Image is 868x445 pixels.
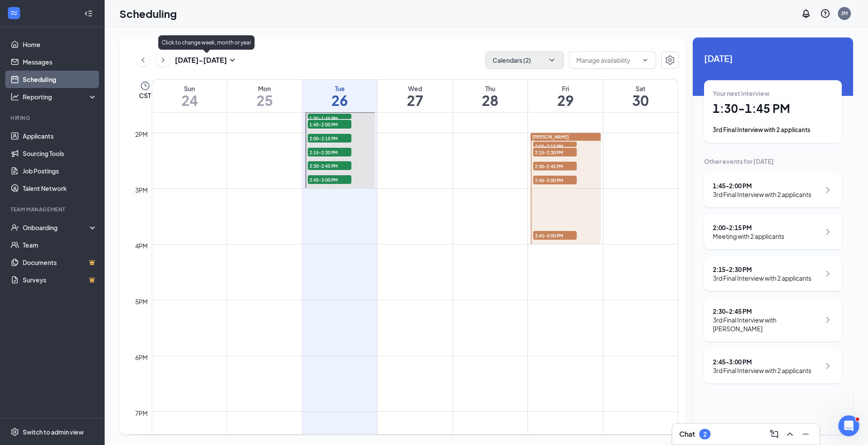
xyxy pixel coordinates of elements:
div: Tue [303,84,378,93]
span: 2:30-2:45 PM [308,161,351,170]
div: Thu [453,84,528,93]
a: August 25, 2025 [227,80,302,112]
div: Other events for [DATE] [704,157,842,166]
h1: 24 [152,93,227,108]
button: ChevronUp [783,427,797,441]
svg: Minimize [800,429,811,439]
a: August 30, 2025 [603,80,678,112]
div: Hiring [10,114,95,122]
div: 2:00 - 2:15 PM [713,223,784,232]
div: Sat [603,84,678,93]
div: Reporting [23,92,98,101]
svg: QuestionInfo [820,8,831,19]
div: 2:15 - 2:30 PM [713,265,811,274]
svg: Notifications [801,8,811,19]
svg: ChevronRight [823,361,833,371]
span: 2:30-2:45 PM [533,162,577,170]
div: 3rd Final Interview with 2 applicants [713,126,833,134]
svg: ChevronRight [159,55,167,65]
a: Talent Network [23,180,97,197]
span: [DATE] [704,51,842,65]
h1: 29 [528,93,603,108]
div: 2:45 - 3:00 PM [713,357,811,366]
div: Team Management [10,206,95,213]
button: Minimize [799,427,813,441]
div: Mon [227,84,302,93]
div: 2pm [134,129,150,139]
button: ChevronRight [157,54,170,67]
span: 2:45-3:00 PM [308,175,351,184]
svg: UserCheck [10,223,19,232]
button: ChevronLeft [136,54,150,67]
a: Messages [23,53,97,71]
svg: ChevronLeft [139,55,147,65]
svg: ChevronRight [823,268,833,279]
svg: SmallChevronDown [227,55,238,65]
a: DocumentsCrown [23,254,97,271]
span: CST [139,91,151,100]
a: Sourcing Tools [23,145,97,162]
svg: ChevronDown [548,56,556,65]
div: 7pm [134,408,150,418]
h1: 25 [227,93,302,108]
div: 1:45 - 2:00 PM [713,181,811,190]
span: 2:00-2:15 PM [308,134,351,143]
svg: Settings [10,428,19,436]
div: JM [841,10,848,17]
svg: Settings [665,55,675,65]
span: 2:00-2:15 PM [533,142,577,150]
a: Applicants [23,127,97,145]
div: 3rd Final Interview with [PERSON_NAME] [713,316,820,333]
div: 6pm [134,353,150,362]
span: 2:15-2:30 PM [533,148,577,156]
h1: 28 [453,93,528,108]
span: [PERSON_NAME] [532,134,569,139]
span: 1:45-2:00 PM [308,120,351,129]
div: Fri [528,84,603,93]
a: August 29, 2025 [528,80,603,112]
span: 2:45-3:00 PM [533,176,577,184]
div: 5pm [134,297,150,306]
h1: Scheduling [119,6,177,21]
a: SurveysCrown [23,271,97,289]
h3: [DATE] - [DATE] [175,55,227,65]
input: Manage availability [576,55,638,65]
svg: ComposeMessage [769,429,779,439]
span: 2:15-2:30 PM [308,148,351,156]
svg: ChevronRight [823,227,833,237]
svg: WorkstreamLogo [10,9,18,17]
button: Settings [661,51,679,69]
span: 3:45-4:00 PM [533,231,577,240]
svg: Collapse [84,9,93,18]
button: ComposeMessage [767,427,781,441]
div: 3rd Final Interview with 2 applicants [713,366,811,375]
div: Switch to admin view [23,428,84,436]
h1: 30 [603,93,678,108]
h1: 1:30 - 1:45 PM [713,101,833,116]
button: Calendars (2)ChevronDown [485,51,564,69]
div: Sun [152,84,227,93]
svg: Clock [140,81,150,91]
div: 2 [703,431,707,438]
svg: ChevronUp [785,429,795,439]
span: 1:30-1:45 PM [308,114,351,122]
h1: 27 [378,93,453,108]
a: August 27, 2025 [378,80,453,112]
div: 3pm [134,185,150,195]
a: August 28, 2025 [453,80,528,112]
div: Wed [378,84,453,93]
a: Team [23,236,97,254]
svg: ChevronRight [823,185,833,195]
a: Job Postings [23,162,97,180]
div: 4pm [134,241,150,251]
svg: Analysis [10,92,19,101]
h1: 26 [303,93,378,108]
svg: ChevronRight [823,315,833,325]
a: August 24, 2025 [152,80,227,112]
div: 2:30 - 2:45 PM [713,307,820,316]
h3: Chat [679,429,695,439]
div: Your next interview [713,89,833,98]
div: Meeting with 2 applicants [713,232,784,241]
div: 3rd Final Interview with 2 applicants [713,274,811,282]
